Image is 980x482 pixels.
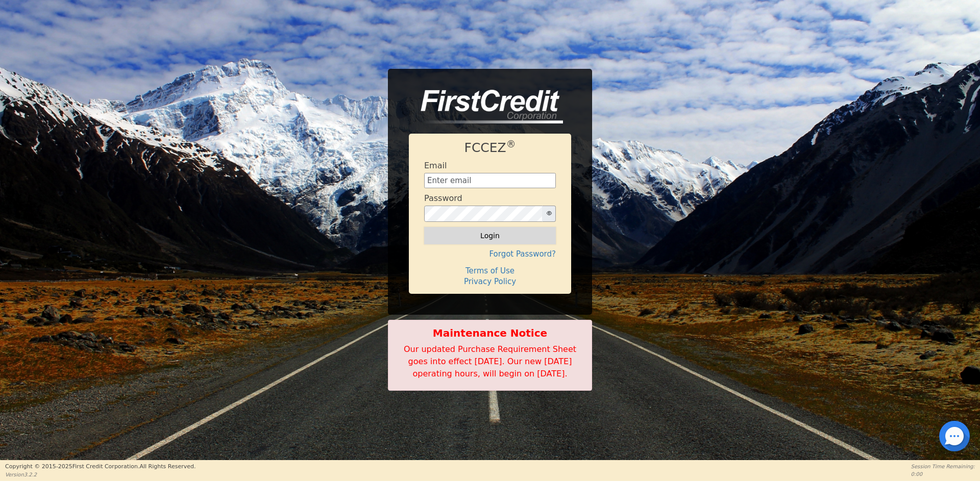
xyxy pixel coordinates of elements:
[394,325,586,341] b: Maintenance Notice
[424,249,556,259] h4: Forgot Password?
[424,173,556,188] input: Enter email
[911,470,975,478] p: 0:00
[424,206,543,222] input: password
[506,139,516,149] sup: ®
[911,463,975,470] p: Session Time Remaining:
[5,471,195,478] p: Version 3.2.2
[424,266,556,275] h4: Terms of Use
[424,193,462,203] h4: Password
[404,344,576,378] span: Our updated Purchase Requirement Sheet goes into effect [DATE]. Our new [DATE] operating hours, w...
[409,90,563,123] img: logo-CMu_cnol.png
[424,227,556,244] button: Login
[424,277,556,286] h4: Privacy Policy
[424,161,447,170] h4: Email
[139,463,195,470] span: All Rights Reserved.
[424,140,556,156] h1: FCCEZ
[5,463,195,471] p: Copyright © 2015- 2025 First Credit Corporation.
